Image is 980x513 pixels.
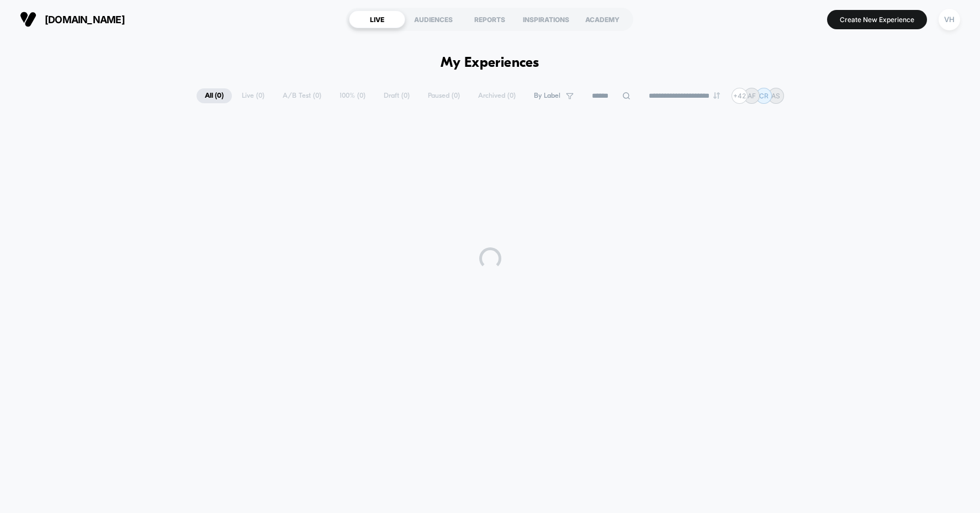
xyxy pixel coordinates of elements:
span: All ( 0 ) [197,88,232,103]
button: VH [935,8,963,31]
p: AS [771,92,780,100]
div: + 42 [732,88,748,104]
span: [DOMAIN_NAME] [45,14,125,25]
p: CR [759,92,769,100]
span: By Label [534,92,560,100]
button: [DOMAIN_NAME] [17,10,128,28]
div: ACADEMY [574,10,631,28]
div: LIVE [349,10,405,28]
h1: My Experiences [441,55,539,71]
div: AUDIENCES [405,10,462,28]
div: REPORTS [462,10,518,28]
img: end [713,92,720,99]
p: AF [748,92,756,100]
img: Visually logo [20,11,36,28]
div: VH [939,9,960,30]
button: Create New Experience [827,10,927,29]
div: INSPIRATIONS [518,10,574,28]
